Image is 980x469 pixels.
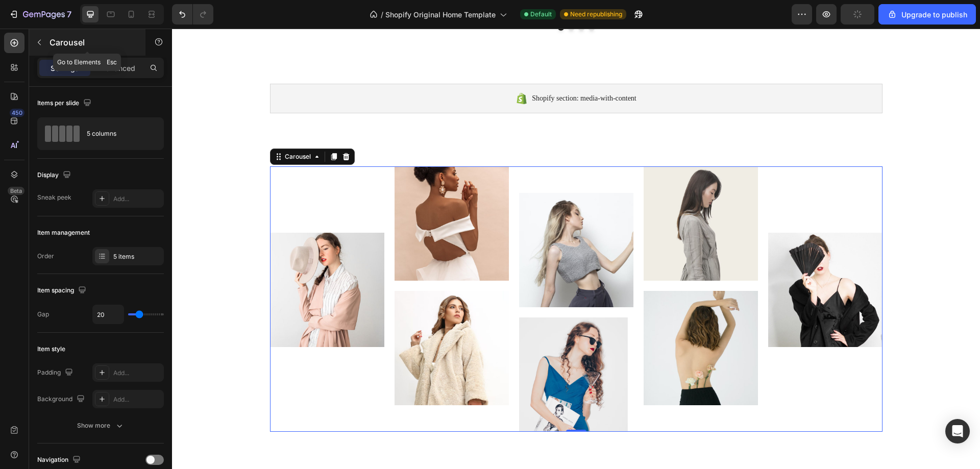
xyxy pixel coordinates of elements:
[50,36,136,48] p: Carousel
[29,16,50,24] div: v 4.0.25
[10,109,24,117] div: 450
[77,421,125,431] div: Show more
[570,10,622,19] span: Need republishing
[113,395,161,404] div: Add...
[109,59,117,67] img: tab_keywords_by_traffic_grey.svg
[37,168,73,182] div: Display
[27,27,114,35] div: Dominio: [DOMAIN_NAME]
[172,4,213,24] div: Undo/Redo
[120,60,162,67] div: Palabras clave
[37,453,83,467] div: Navigation
[37,252,54,261] div: Order
[381,9,383,20] span: /
[111,124,141,133] div: Carousel
[37,416,164,435] button: Show more
[887,9,967,20] div: Upgrade to publish
[360,64,464,76] span: Shopify section: media-with-content
[37,392,87,406] div: Background
[37,228,90,237] div: Item management
[113,368,161,378] div: Add...
[16,27,24,35] img: website_grey.svg
[172,29,980,469] iframe: Design area
[945,419,970,443] div: Open Intercom Messenger
[93,305,124,324] input: Auto
[16,16,24,24] img: logo_orange.svg
[385,9,496,20] span: Shopify Original Home Template
[42,59,51,67] img: tab_domain_overview_orange.svg
[37,96,93,110] div: Items per slide
[878,4,976,24] button: Upgrade to publish
[37,310,49,319] div: Gap
[530,10,552,19] span: Default
[37,344,65,354] div: Item style
[37,366,75,380] div: Padding
[37,193,71,202] div: Sneak peek
[113,194,161,204] div: Add...
[87,122,149,145] div: 5 columns
[8,187,24,195] div: Beta
[4,4,76,24] button: 7
[67,8,71,20] p: 7
[54,60,78,67] div: Dominio
[51,63,79,73] p: Settings
[101,63,135,73] p: Advanced
[113,252,161,261] div: 5 items
[37,284,88,298] div: Item spacing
